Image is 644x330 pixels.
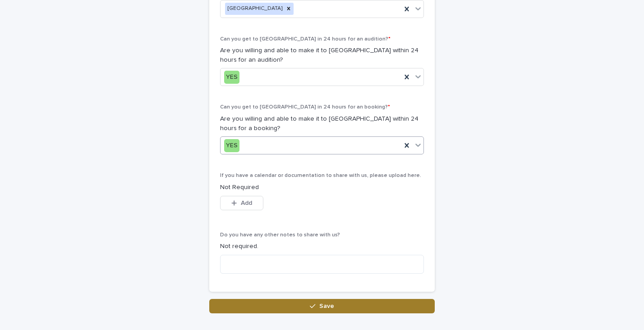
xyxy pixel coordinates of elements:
[220,196,263,210] button: Add
[319,303,334,309] span: Save
[220,114,424,133] p: Are you willing and able to make it to [GEOGRAPHIC_DATA] within 24 hours for a booking?
[241,200,252,206] span: Add
[224,71,239,84] div: YES
[220,232,340,238] span: Do you have any other notes to share with us?
[220,36,391,42] span: Can you get to [GEOGRAPHIC_DATA] in 24 hours for an audition?
[220,46,424,65] p: Are you willing and able to make it to [GEOGRAPHIC_DATA] within 24 hours for an audition?
[224,139,239,152] div: YES
[220,173,421,178] span: If you have a calendar or documentation to share with us, please upload here.
[220,242,424,251] p: Not required.
[220,183,424,192] p: Not Required
[220,104,390,110] span: Can you get to [GEOGRAPHIC_DATA] in 24 hours for an booking?
[209,299,435,313] button: Save
[225,3,284,15] div: [GEOGRAPHIC_DATA]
